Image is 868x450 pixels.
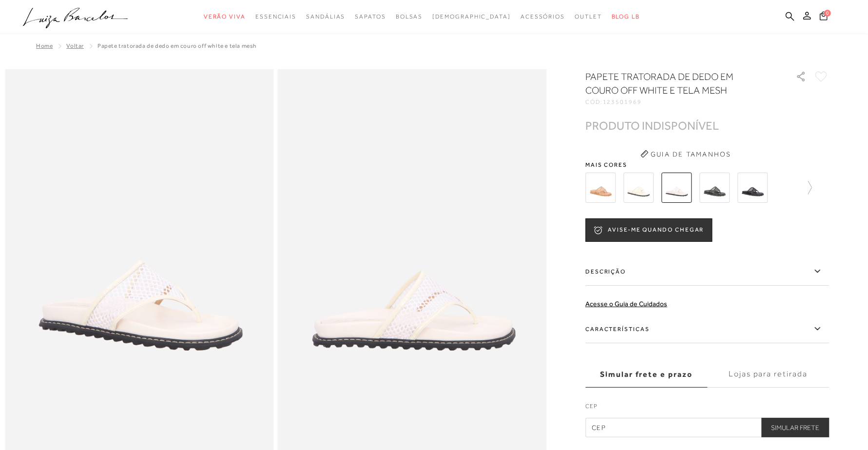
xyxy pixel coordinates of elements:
img: PAPETE TRATORADA DE DEDO EM COURO OFF WHITE E TELA [623,173,654,203]
span: Acessórios [521,13,565,20]
img: PAPETE TRATORADA DE DEDO EM COURO PRETO E TELA MESH [737,173,768,203]
label: Lojas para retirada [707,361,829,388]
div: CÓD: [585,99,780,105]
a: Home [36,42,53,49]
div: PRODUTO INDISPONÍVEL [585,120,719,131]
button: 0 [817,11,830,24]
a: categoryNavScreenReaderText [521,8,565,26]
label: Características [585,315,829,343]
span: Sandálias [306,13,345,20]
a: categoryNavScreenReaderText [306,8,345,26]
label: Descrição [585,257,829,286]
a: noSubCategoriesText [432,8,511,26]
img: PAPETE TRATORADA DE DEDO EM COURO BEGE E TELA [585,173,616,203]
span: Mais cores [585,162,829,168]
button: Guia de Tamanhos [637,146,734,162]
span: Sapatos [355,13,386,20]
span: [DEMOGRAPHIC_DATA] [432,13,511,20]
span: BLOG LB [612,13,640,20]
span: 0 [824,10,831,17]
span: PAPETE TRATORADA DE DEDO EM COURO OFF WHITE E TELA MESH [97,42,257,49]
a: Voltar [66,42,84,49]
button: AVISE-ME QUANDO CHEGAR [585,218,712,242]
a: BLOG LB [612,8,640,26]
a: categoryNavScreenReaderText [255,8,296,26]
a: categoryNavScreenReaderText [396,8,423,26]
span: Outlet [575,13,602,20]
label: CEP [585,402,829,415]
input: CEP [585,418,829,437]
span: Essenciais [255,13,296,20]
span: Verão Viva [204,13,246,20]
span: Bolsas [396,13,423,20]
span: 123501969 [603,98,642,105]
img: PAPETE TRATORADA DE DEDO EM COURO PRETO E TELA [699,173,730,203]
img: PAPETE TRATORADA DE DEDO EM COURO OFF WHITE E TELA MESH [661,173,692,203]
a: categoryNavScreenReaderText [204,8,246,26]
button: Simular Frete [761,418,829,437]
a: Acesse o Guia de Cuidados [585,300,667,308]
a: categoryNavScreenReaderText [355,8,386,26]
a: categoryNavScreenReaderText [575,8,602,26]
label: Simular frete e prazo [585,361,707,388]
h1: PAPETE TRATORADA DE DEDO EM COURO OFF WHITE E TELA MESH [585,70,768,97]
